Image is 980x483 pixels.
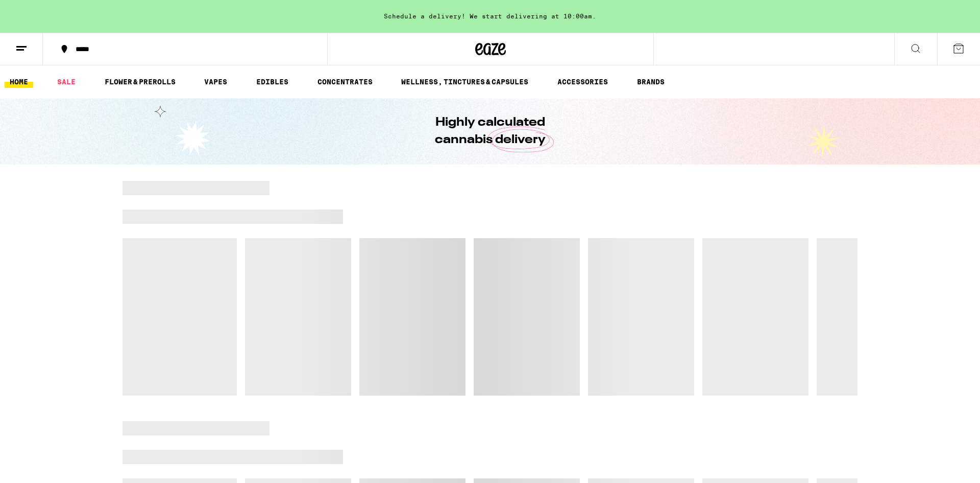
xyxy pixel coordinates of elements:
[52,76,81,88] a: SALE
[251,76,293,88] a: EDIBLES
[5,76,33,88] a: HOME
[632,76,670,88] a: BRANDS
[396,76,533,88] a: WELLNESS, TINCTURES & CAPSULES
[552,76,613,88] a: ACCESSORIES
[100,76,181,88] a: FLOWER & PREROLLS
[199,76,232,88] a: VAPES
[312,76,378,88] a: CONCENTRATES
[6,7,73,15] span: Hi. Need any help?
[406,114,574,149] h1: Highly calculated cannabis delivery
